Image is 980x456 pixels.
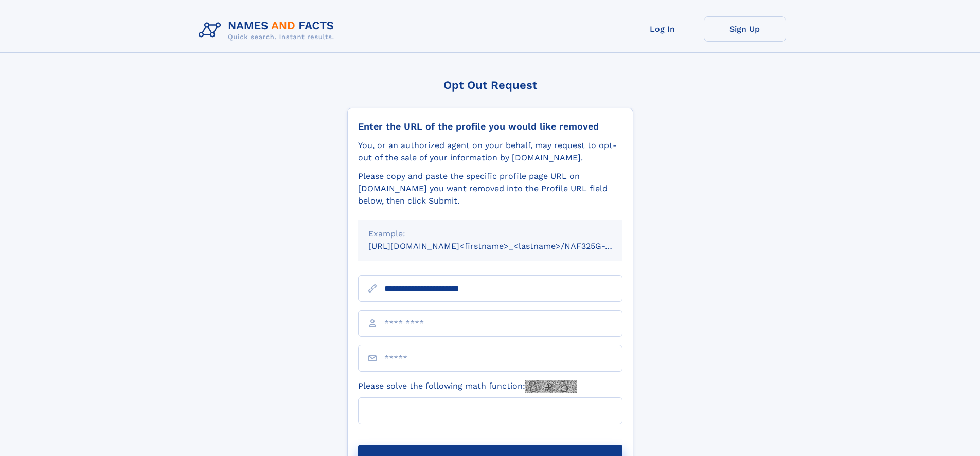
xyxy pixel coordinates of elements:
div: Opt Out Request [347,79,633,92]
a: Log In [621,16,704,42]
img: Logo Names and Facts [194,16,343,44]
div: Example: [368,228,612,240]
div: Please copy and paste the specific profile page URL on [DOMAIN_NAME] you want removed into the Pr... [358,170,622,207]
a: Sign Up [704,16,786,42]
small: [URL][DOMAIN_NAME]<firstname>_<lastname>/NAF325G-xxxxxxxx [368,241,642,251]
div: You, or an authorized agent on your behalf, may request to opt-out of the sale of your informatio... [358,139,622,164]
label: Please solve the following math function: [358,380,577,393]
div: Enter the URL of the profile you would like removed [358,121,622,132]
